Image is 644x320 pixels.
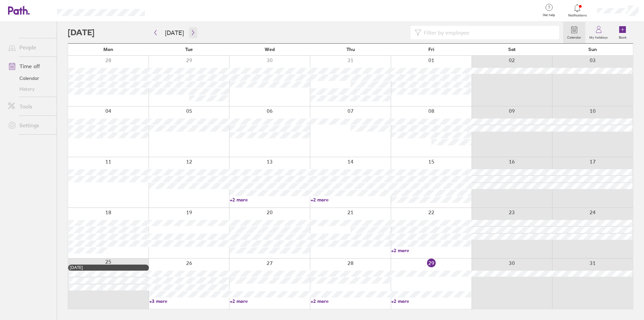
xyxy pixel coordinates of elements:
[230,197,310,203] a: +2 more
[3,59,57,73] a: Time off
[508,47,516,52] span: Sat
[612,22,633,43] a: Book
[265,47,275,52] span: Wed
[563,22,585,43] a: Calendar
[3,41,57,54] a: People
[567,3,588,17] a: Notifications
[615,34,631,40] label: Book
[563,34,585,40] label: Calendar
[3,84,57,94] a: History
[149,298,229,304] a: +3 more
[3,73,57,84] a: Calendar
[585,34,612,40] label: My holidays
[103,47,113,52] span: Mon
[391,298,471,304] a: +2 more
[70,265,147,270] div: [DATE]
[585,22,612,43] a: My holidays
[160,27,189,38] button: [DATE]
[3,119,57,132] a: Settings
[185,47,193,52] span: Tue
[311,197,391,203] a: +2 more
[311,298,391,304] a: +2 more
[538,13,560,17] span: Get help
[3,100,57,113] a: Tools
[567,13,588,17] span: Notifications
[230,298,310,304] a: +2 more
[391,247,471,254] a: +2 more
[588,47,597,52] span: Sun
[346,47,355,52] span: Thu
[428,47,434,52] span: Fri
[421,26,555,39] input: Filter by employee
